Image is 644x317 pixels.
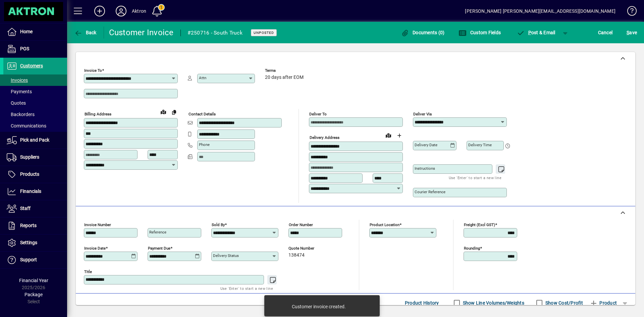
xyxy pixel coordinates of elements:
span: Payments [7,89,32,94]
span: Suppliers [20,154,39,160]
span: ave [627,27,637,38]
mat-label: Invoice number [84,222,111,227]
span: Product History [405,298,439,308]
button: Product [586,297,620,309]
label: Show Line Volumes/Weights [462,300,524,306]
span: Settings [20,240,37,245]
div: [PERSON_NAME] [PERSON_NAME][EMAIL_ADDRESS][DOMAIN_NAME] [465,6,615,16]
a: Financials [3,183,67,200]
span: Quotes [7,100,26,106]
a: Home [3,23,67,40]
span: S [627,30,629,35]
mat-label: Courier Reference [415,190,445,194]
div: Customer invoice created. [292,303,346,310]
span: Backorders [7,112,35,117]
button: Post & Email [513,27,559,39]
button: Choose address [394,130,405,141]
span: Quote number [288,246,329,251]
span: Home [20,29,33,34]
div: Aktron [132,6,146,16]
mat-label: Title [84,269,92,274]
mat-label: Payment due [148,246,170,251]
mat-label: Freight (excl GST) [464,222,495,227]
mat-hint: Use 'Enter' to start a new line [449,174,501,181]
span: Unposted [254,31,274,35]
span: 20 days after EOM [265,75,304,80]
span: Back [74,30,97,35]
span: Custom Fields [459,30,501,35]
button: Back [72,27,98,39]
mat-label: Delivery status [213,253,239,258]
span: Package [24,292,43,297]
button: Add [89,5,110,17]
a: View on map [383,130,394,141]
a: Invoices [3,74,67,86]
mat-label: Deliver To [309,112,327,116]
span: P [528,30,531,35]
a: Suppliers [3,149,67,166]
a: Products [3,166,67,183]
span: Support [20,257,37,262]
button: Product History [402,297,442,309]
span: Cancel [598,27,613,38]
a: Payments [3,86,67,97]
button: Cancel [596,27,614,39]
span: Pick and Pack [20,137,49,143]
mat-label: Rounding [464,246,480,251]
button: Profile [110,5,132,17]
a: View on map [158,106,169,117]
div: #250716 - South Truck [187,28,243,38]
mat-hint: Use 'Enter' to start a new line [220,284,273,292]
label: Show Cost/Profit [544,300,583,306]
span: Documents (0) [401,30,445,35]
mat-label: Instructions [415,166,435,171]
a: Staff [3,200,67,217]
button: Save [625,27,639,39]
span: Staff [20,206,31,211]
mat-label: Sold by [212,222,225,227]
span: Financials [20,189,41,194]
button: Documents (0) [399,27,446,39]
mat-label: Delivery time [468,143,492,147]
span: Financial Year [19,278,48,283]
mat-label: Phone [199,142,210,147]
span: POS [20,46,29,51]
mat-label: Product location [370,222,399,227]
a: Support [3,252,67,268]
button: Copy to Delivery address [169,107,179,117]
span: ost & Email [517,30,555,35]
a: POS [3,41,67,57]
a: Knowledge Base [622,1,636,23]
a: Backorders [3,109,67,120]
a: Settings [3,234,67,251]
button: Custom Fields [457,27,502,39]
div: Customer Invoice [109,27,174,38]
mat-label: Invoice date [84,246,106,251]
span: Communications [7,123,46,128]
mat-label: Invoice To [84,68,102,73]
a: Quotes [3,97,67,109]
app-page-header-button: Back [67,27,104,39]
a: Reports [3,217,67,234]
mat-label: Attn [199,75,206,80]
a: Pick and Pack [3,132,67,149]
a: Communications [3,120,67,131]
span: Product [590,298,617,308]
span: Invoices [7,77,28,83]
span: Customers [20,63,43,68]
mat-label: Delivery date [415,143,437,147]
span: Terms [265,68,305,73]
span: Reports [20,223,37,228]
mat-label: Deliver via [413,112,432,116]
span: Products [20,171,39,177]
mat-label: Order number [289,222,313,227]
mat-label: Reference [149,230,166,234]
span: 138474 [288,253,305,258]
